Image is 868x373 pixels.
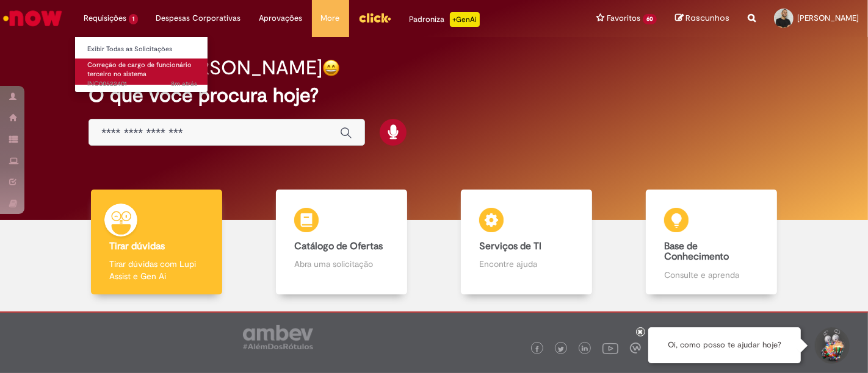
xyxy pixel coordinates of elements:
[582,346,588,353] img: logo_footer_linkedin.png
[109,258,203,282] p: Tirar dúvidas com Lupi Assist e Gen Ai
[813,327,850,364] button: Iniciar Conversa de Suporte
[259,12,303,24] span: Aprovações
[89,85,779,106] h2: O que você procura hoje?
[294,258,388,270] p: Abra uma solicitação
[243,325,313,349] img: logo_footer_ambev_rotulo_gray.png
[84,12,126,24] span: Requisições
[321,12,340,24] span: More
[171,79,197,88] time: 01/09/2025 08:38:15
[797,13,859,23] span: [PERSON_NAME]
[171,79,197,88] span: 8m atrás
[607,12,640,24] span: Favoritos
[664,269,758,281] p: Consulte e aprenda
[630,343,641,353] img: logo_footer_workplace.png
[156,12,241,24] span: Despesas Corporativas
[675,13,729,24] a: Rascunhos
[64,190,249,295] a: Tirar dúvidas Tirar dúvidas com Lupi Assist e Gen Ai
[75,43,209,56] a: Exibir Todas as Solicitações
[1,6,64,30] img: ServiceNow
[358,9,391,27] img: click_logo_yellow_360x200.png
[534,346,540,352] img: logo_footer_facebook.png
[450,12,480,27] p: +GenAi
[87,60,192,79] span: Correção de cargo de funcionário terceiro no sistema
[602,340,618,356] img: logo_footer_youtube.png
[479,258,573,270] p: Encontre ajuda
[87,79,197,89] span: INC00522401
[74,37,208,93] ul: Requisições
[479,240,541,252] b: Serviços de TI
[558,346,564,352] img: logo_footer_twitter.png
[109,240,165,252] b: Tirar dúvidas
[129,14,138,24] span: 1
[648,327,801,363] div: Oi, como posso te ajudar hoje?
[434,190,619,295] a: Serviços de TI Encontre ajuda
[410,12,480,27] div: Padroniza
[294,240,383,252] b: Catálogo de Ofertas
[249,190,434,295] a: Catálogo de Ofertas Abra uma solicitação
[664,240,729,263] b: Base de Conhecimento
[619,190,804,295] a: Base de Conhecimento Consulte e aprenda
[322,59,340,77] img: happy-face.png
[75,59,209,85] a: Aberto INC00522401 : Correção de cargo de funcionário terceiro no sistema
[685,12,729,24] span: Rascunhos
[643,14,657,24] span: 60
